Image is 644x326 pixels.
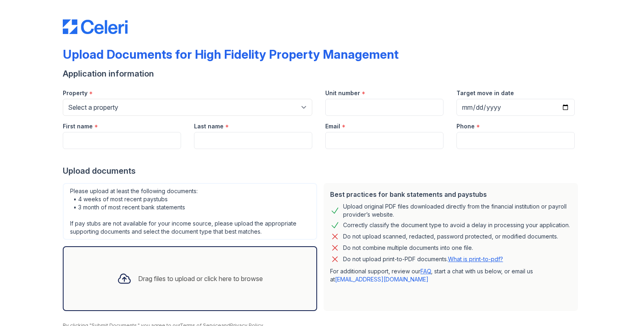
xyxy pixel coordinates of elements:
[343,232,558,241] div: Do not upload scanned, redacted, password protected, or modified documents.
[343,255,503,263] p: Do not upload print-to-PDF documents.
[63,122,93,130] label: First name
[138,274,263,283] div: Drag files to upload or click here to browse
[194,122,224,130] label: Last name
[456,122,475,130] label: Phone
[343,220,570,230] div: Correctly classify the document type to avoid a delay in processing your application.
[420,268,431,275] a: FAQ
[63,89,87,97] label: Property
[63,19,128,34] img: CE_Logo_Blue-a8612792a0a2168367f1c8372b55b34899dd931a85d93a1a3d3e32e68fde9ad4.png
[63,68,581,79] div: Application information
[335,276,429,283] a: [EMAIL_ADDRESS][DOMAIN_NAME]
[456,89,514,97] label: Target move in date
[63,183,317,240] div: Please upload at least the following documents: • 4 weeks of most recent paystubs • 3 month of mo...
[330,267,571,283] p: For additional support, review our , start a chat with us below, or email us at
[325,89,360,97] label: Unit number
[63,165,581,177] div: Upload documents
[343,202,571,219] div: Upload original PDF files downloaded directly from the financial institution or payroll provider’...
[343,243,473,253] div: Do not combine multiple documents into one file.
[330,190,571,199] div: Best practices for bank statements and paystubs
[63,47,399,62] div: Upload Documents for High Fidelity Property Management
[448,256,503,262] a: What is print-to-pdf?
[325,122,340,130] label: Email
